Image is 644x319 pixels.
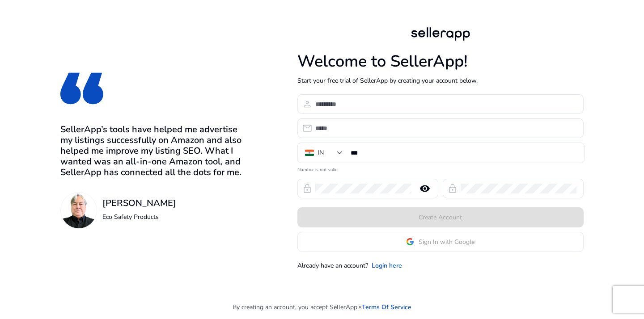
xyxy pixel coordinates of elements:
[297,261,368,270] p: Already have an account?
[60,124,251,178] h3: SellerApp’s tools have helped me advertise my listings successfully on Amazon and also helped me ...
[362,302,411,312] a: Terms Of Service
[102,212,176,222] p: Eco Safety Products
[297,52,584,71] h1: Welcome to SellerApp!
[297,76,584,85] p: Start your free trial of SellerApp by creating your account below.
[302,183,313,194] span: lock
[372,261,402,270] a: Login here
[302,99,313,109] span: person
[318,148,324,158] div: IN
[297,164,584,173] mat-error: Number is not valid
[447,183,458,194] span: lock
[302,123,313,134] span: email
[414,183,436,194] mat-icon: remove_red_eye
[102,198,176,209] h3: [PERSON_NAME]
